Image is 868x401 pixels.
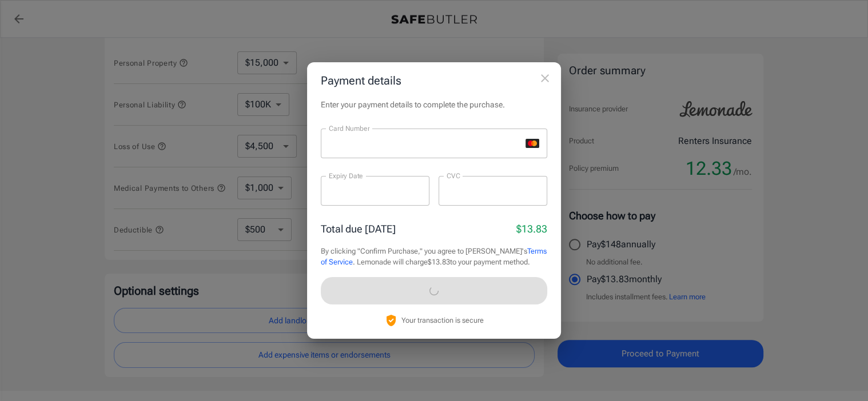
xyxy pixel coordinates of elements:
label: CVC [447,171,460,181]
label: Card Number [329,123,369,133]
svg: mastercard [525,139,539,148]
h2: Payment details [307,62,561,99]
label: Expiry Date [329,171,363,181]
p: By clicking "Confirm Purchase," you agree to [PERSON_NAME]'s . Lemonade will charge $13.83 to you... [321,246,547,268]
iframe: Secure expiration date input frame [329,185,421,196]
p: $13.83 [516,221,547,236]
p: Your transaction is secure [401,315,484,326]
iframe: Secure CVC input frame [447,185,539,196]
iframe: Secure card number input frame [329,138,521,149]
p: Enter your payment details to complete the purchase. [321,99,547,110]
p: Total due [DATE] [321,221,396,236]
